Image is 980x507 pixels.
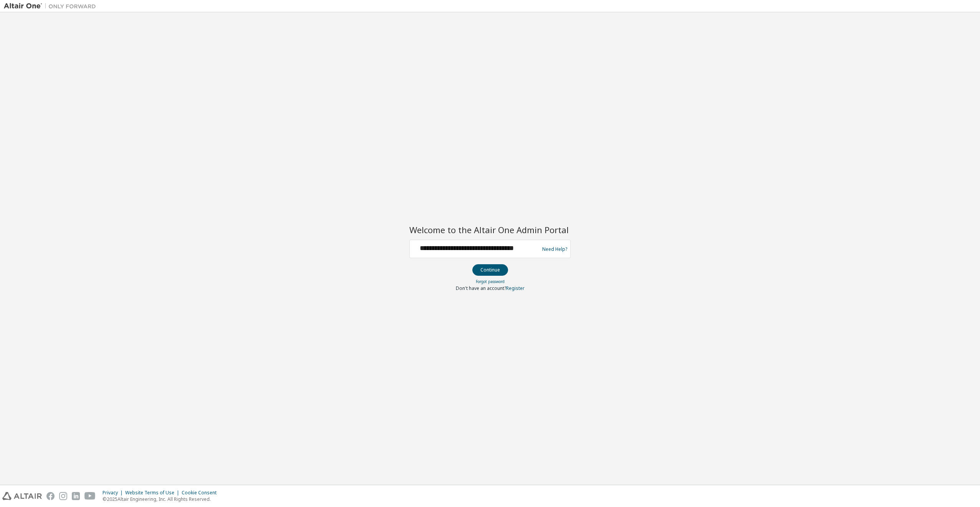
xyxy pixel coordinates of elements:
div: Privacy [103,490,125,496]
button: Continue [472,264,508,276]
a: Forgot password [476,279,505,284]
h2: Welcome to the Altair One Admin Portal [409,224,571,235]
div: Cookie Consent [182,490,221,496]
img: linkedin.svg [72,492,80,500]
img: facebook.svg [46,492,55,500]
img: altair_logo.svg [2,492,42,500]
p: © 2025 Altair Engineering, Inc. All Rights Reserved. [103,496,221,502]
img: instagram.svg [59,492,67,500]
img: youtube.svg [84,492,96,500]
a: Register [506,285,525,291]
img: Altair One [4,2,100,10]
div: Website Terms of Use [125,490,182,496]
span: Don't have an account? [456,285,506,291]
